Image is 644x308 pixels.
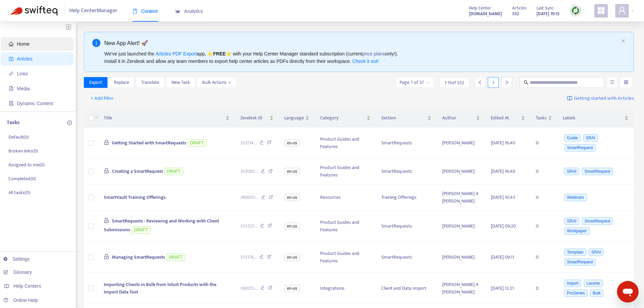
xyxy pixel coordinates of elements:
span: SmartVault Training Offerings [104,193,166,201]
a: [DOMAIN_NAME] [469,10,502,18]
th: Section [376,109,437,127]
td: [PERSON_NAME] [437,211,485,242]
th: Tasks [530,109,557,127]
td: Product Guides and Features [315,211,376,242]
span: lock [104,218,109,223]
span: en-us [284,285,300,292]
td: 0 [530,211,557,242]
th: Labels [557,109,634,127]
span: Webinars [564,194,587,201]
span: Links [17,71,28,76]
span: Language [284,114,304,122]
td: 0 [530,273,557,304]
td: Client and Data Import [376,273,437,304]
span: appstore [597,6,605,15]
button: New Task [166,77,195,88]
td: Product Guides and Features [315,127,376,159]
span: DRAFT [164,168,183,175]
iframe: Button to launch messaging window [617,281,639,303]
td: Training Offerings [376,185,437,211]
th: Title [98,109,235,127]
a: price plans [362,51,385,56]
span: en-us [284,254,300,261]
span: down [95,115,99,119]
span: DRAFT [132,226,150,234]
span: home [9,42,14,46]
button: Export [84,77,108,88]
span: Content [133,8,158,14]
p: All tasks ( 0 ) [8,189,30,196]
span: Tasks [536,114,547,122]
img: image-link [567,96,572,101]
span: user [618,6,626,15]
span: Lacerte [584,280,603,287]
a: Articles PDF Export [156,51,197,56]
p: Broken links ( 0 ) [8,147,38,155]
span: 353557 ... [240,222,257,230]
span: ProSeries [564,289,588,297]
a: Online Help [3,298,38,303]
button: Translate [136,77,165,88]
span: Dynamic Content [17,101,53,106]
span: 360051 ... [240,285,258,292]
td: [PERSON_NAME] [437,159,485,185]
span: 353083 ... [240,168,258,175]
span: Replace [114,79,129,86]
th: Author [437,109,485,127]
span: SRAI [564,168,579,175]
span: SmartRequest [564,258,596,266]
span: Help Center Manager [69,4,117,17]
span: Import [564,280,581,287]
span: 353176 ... [240,254,257,261]
span: lock [104,140,109,145]
td: SmartRequests [376,159,437,185]
span: right [504,80,509,85]
span: + Add filter [91,94,114,102]
span: Author [442,114,475,122]
strong: [DATE] 19:15 [536,10,559,18]
img: Swifteq [10,6,57,16]
span: plus-circle [67,120,72,125]
td: 0 [530,185,557,211]
span: Articles [17,56,32,62]
th: Edited At [485,109,530,127]
img: sync.dc5367851b00ba804db3.png [571,6,580,15]
span: Help Center [469,4,491,12]
a: Getting started with Articles [567,93,634,104]
span: [DATE] 09:11 [491,253,514,261]
span: Section [381,114,426,122]
a: Check it out! [352,58,379,64]
td: [PERSON_NAME] A [PERSON_NAME] [437,185,485,211]
span: Template [564,248,586,256]
span: 1 - 15 of 552 [445,79,464,86]
span: Translate [141,79,159,86]
span: unordered-list [610,80,614,85]
span: Category [320,114,365,122]
span: Last Sync [536,4,554,12]
span: down [228,81,231,84]
span: close [621,39,625,43]
span: New Task [171,79,190,86]
span: Help Centers [14,283,41,289]
span: Getting started with Articles [574,95,634,102]
td: [PERSON_NAME] A [PERSON_NAME] [437,273,485,304]
span: left [478,80,482,85]
span: SRAI [564,217,579,225]
span: DRAFT [188,139,207,147]
span: file-image [9,86,14,91]
button: Bulk Actionsdown [197,77,237,88]
span: Bulk [590,289,603,297]
span: 360055 ... [240,194,258,201]
td: 0 [530,127,557,159]
span: Title [104,114,224,122]
button: Replace [109,77,135,88]
span: link [9,71,14,76]
span: Zendesk ID [240,114,268,122]
td: [PERSON_NAME] [437,242,485,273]
span: SmartRequest [582,168,613,175]
span: DRAFT [166,254,185,261]
p: Default ( 0 ) [8,134,29,141]
span: lock [104,168,109,173]
span: Guide [564,134,580,142]
span: container [9,101,14,106]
